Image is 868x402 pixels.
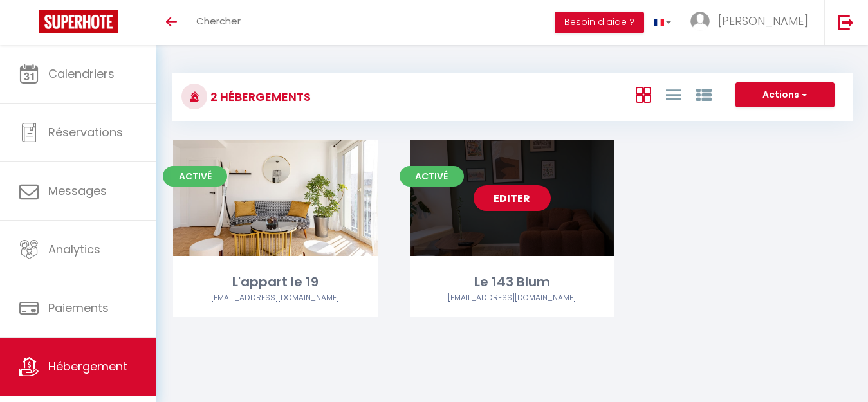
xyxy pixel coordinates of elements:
[48,124,123,140] span: Réservations
[48,66,115,82] span: Calendriers
[196,14,241,28] span: Chercher
[39,10,118,33] img: Super Booking
[735,82,835,108] button: Actions
[690,12,710,31] img: ...
[48,241,100,257] span: Analytics
[410,292,614,304] div: Airbnb
[207,82,311,111] h3: 2 Hébergements
[410,272,614,292] div: Le 143 Blum
[48,358,127,374] span: Hébergement
[838,14,854,30] img: logout
[400,166,464,187] span: Activé
[474,185,551,211] a: Editer
[718,13,808,29] span: [PERSON_NAME]
[696,84,712,105] a: Vue par Groupe
[173,292,378,304] div: Airbnb
[48,183,107,199] span: Messages
[163,166,227,187] span: Activé
[636,84,651,105] a: Vue en Box
[666,84,681,105] a: Vue en Liste
[48,300,109,316] span: Paiements
[173,272,378,292] div: L'appart le 19
[555,12,644,33] button: Besoin d'aide ?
